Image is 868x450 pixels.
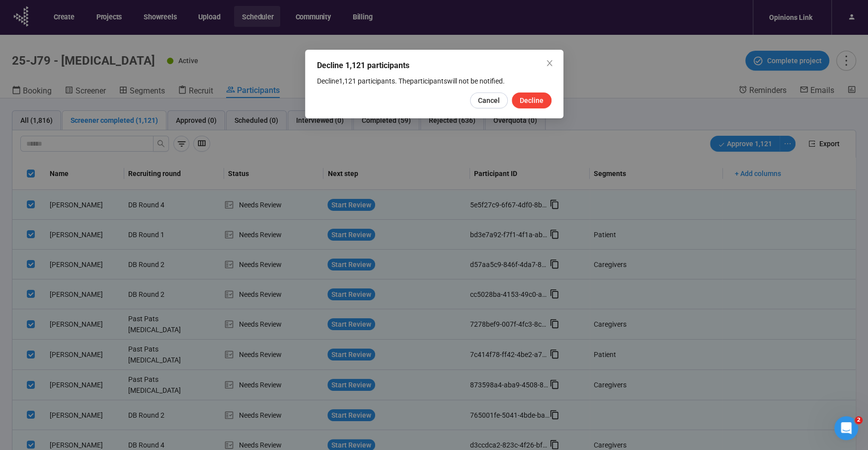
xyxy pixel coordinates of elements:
div: Decline 1,121 participants [317,60,552,72]
span: close [546,59,553,67]
div: Decline 1,121 participants . The participants will not be notified. [317,76,552,87]
button: Decline [512,92,552,108]
button: Cancel [470,92,508,108]
span: Cancel [478,95,500,106]
iframe: Intercom live chat [834,416,858,440]
button: Close [544,58,555,69]
span: 2 [855,416,863,424]
span: Decline [520,95,544,106]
